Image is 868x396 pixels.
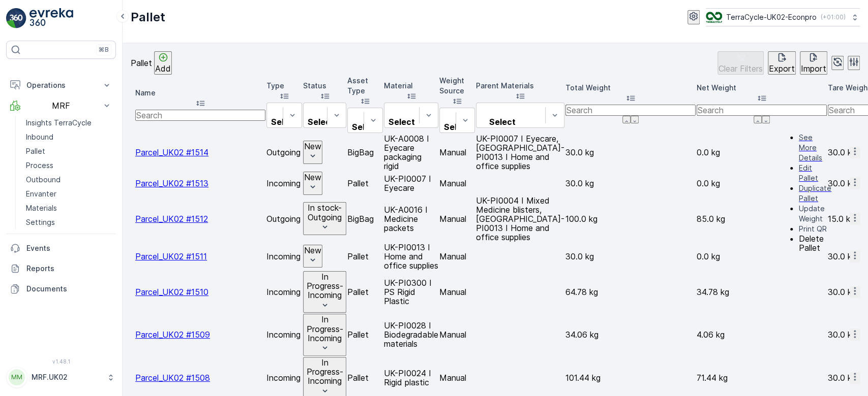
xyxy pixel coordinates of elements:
[22,173,116,187] a: Outbound
[439,196,475,242] td: Manual
[26,80,96,90] p: Operations
[26,217,55,227] p: Settings
[135,214,208,224] a: Parcel_UK02 #1512
[388,117,415,126] p: Select
[22,144,116,158] a: Pallet
[476,81,564,91] p: Parent Materials
[565,271,696,313] td: 64.78 kg
[304,272,345,300] p: In Progress-Incoming
[266,243,302,270] td: Incoming
[135,373,210,383] span: Parcel_UK02 #1508
[154,51,172,75] button: Add
[347,134,383,171] td: BigBag
[9,200,53,209] span: Net Weight :
[384,134,438,171] td: UK-A0008 I Eyecare packaging rigid
[266,271,302,313] td: Incoming
[26,160,53,171] p: Process
[131,58,152,68] p: Pallet
[347,271,383,313] td: Pallet
[135,110,265,121] input: Search
[565,83,696,93] p: Total Weight
[384,81,438,91] p: Material
[439,271,475,313] td: Manual
[384,314,438,356] td: UK-PI0028 I Biodegradable materials
[9,369,25,385] div: MM
[22,116,116,130] a: Insights TerraCycle
[22,215,116,229] a: Settings
[799,234,831,252] span: Delete Pallet
[22,158,116,173] a: Process
[266,196,302,242] td: Outgoing
[481,117,524,126] p: Select
[439,134,475,171] td: Manual
[6,238,116,258] a: Events
[697,271,827,313] td: 34.78 kg
[304,246,321,255] p: New
[135,329,210,340] a: Parcel_UK02 #1509
[6,358,116,365] span: v 1.48.1
[135,251,207,261] span: Parcel_UK02 #1511
[303,141,322,164] button: New
[135,287,208,297] a: Parcel_UK02 #1510
[697,83,827,93] p: Net Weight
[6,367,116,388] button: MMMRF.UK02
[59,183,69,192] span: 30
[347,172,383,195] td: Pallet
[697,314,827,356] td: 4.06 kg
[22,130,116,144] a: Inbound
[6,75,116,95] button: Operations
[266,172,302,195] td: Incoming
[444,122,470,131] p: Select
[801,64,826,73] p: Import
[271,117,297,126] p: Select
[565,105,696,116] input: Search
[726,12,817,22] p: TerraCycle-UK02-Econpro
[476,196,564,242] td: UK-PI0004 I Mixed Medicine blisters, [GEOGRAPHIC_DATA]-PI0013 I Home and office supplies
[26,146,45,156] p: Pallet
[135,147,208,157] a: Parcel_UK02 #1514
[800,51,827,75] button: Import
[439,243,475,270] td: Manual
[384,271,438,313] td: UK-PI0300 I PS Rigid Plastic
[799,130,831,254] ul: Menu
[266,314,302,356] td: Incoming
[57,217,66,225] span: 30
[347,196,383,242] td: BigBag
[439,172,475,195] td: Manual
[6,258,116,279] a: Reports
[439,76,475,96] p: Weight Source
[303,245,322,268] button: New
[697,196,827,242] td: 85.0 kg
[26,263,112,274] p: Reports
[266,134,302,171] td: Outgoing
[799,224,831,234] span: Print QR
[304,173,321,182] p: New
[799,163,831,183] a: Edit Pallet
[565,172,696,195] td: 30.0 kg
[799,183,831,204] a: Duplicate Pallet
[565,134,696,171] td: 30.0 kg
[26,243,112,253] p: Events
[303,202,346,235] button: In stock-Outgoing
[304,358,345,386] p: In Progress-Incoming
[303,81,346,91] p: Status
[135,178,208,188] span: Parcel_UK02 #1513
[9,234,54,242] span: Asset Type :
[29,8,73,28] img: logo_light-DOdMpM7g.png
[304,142,321,151] p: New
[304,203,345,222] p: In stock-Outgoing
[303,172,322,195] button: New
[266,81,302,91] p: Type
[26,175,61,185] p: Outbound
[799,133,831,163] span: See More Details
[697,172,827,195] td: 0.0 kg
[347,314,383,356] td: Pallet
[304,315,345,343] p: In Progress-Incoming
[303,314,346,356] button: In Progress-Incoming
[155,64,171,73] p: Add
[26,101,96,110] p: MRF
